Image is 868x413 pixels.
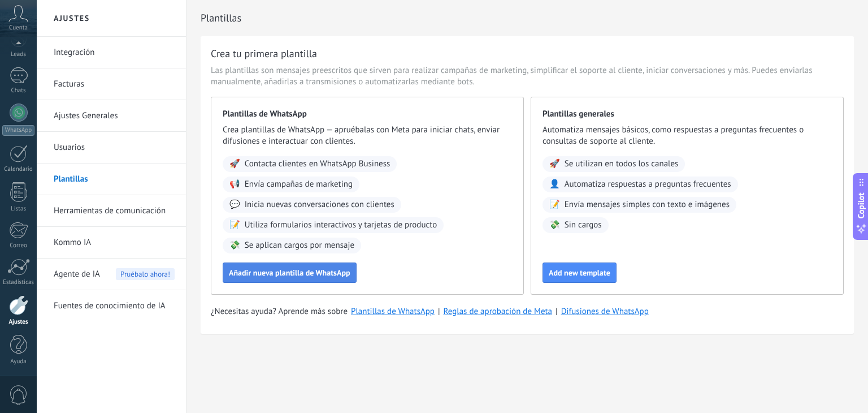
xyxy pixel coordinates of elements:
[245,199,394,210] span: Inicia nuevas conversaciones con clientes
[2,319,35,326] div: Ajustes
[549,199,560,210] span: 📝
[2,166,35,173] div: Calendario
[565,179,731,190] span: Automatiza respuestas a preguntas frecuentes
[211,46,317,61] h3: Crea tu primera plantilla
[211,306,348,317] span: ¿Necesitas ayuda? Aprende más sobre
[549,158,560,170] span: 🚀
[856,193,867,219] span: Copilot
[245,158,390,170] span: Contacta clientes en WhatsApp Business
[54,259,100,290] span: Agente de IA
[37,195,186,227] li: Herramientas de comunicación
[2,279,35,286] div: Estadísticas
[37,259,186,290] li: Agente de IA
[229,240,240,251] span: 💸
[54,259,175,290] a: Agente de IAPruébalo ahora!
[54,68,175,100] a: Facturas
[565,199,730,210] span: Envía mensajes simples con texto e imágenes
[351,306,435,317] a: Plantillas de WhatsApp
[2,205,35,213] div: Listas
[561,306,649,317] a: Difusiones de WhatsApp
[9,24,28,32] span: Cuenta
[223,263,357,283] button: Añadir nueva plantilla de WhatsApp
[229,220,240,231] span: 📝
[229,179,240,190] span: 📢
[37,132,186,164] li: Usuarios
[245,179,353,190] span: Envía campañas de marketing
[2,125,34,136] div: WhatsApp
[549,179,560,190] span: 👤
[211,306,844,317] div: | |
[565,158,679,170] span: Se utilizan en todos los canales
[2,242,35,249] div: Correo
[54,37,175,68] a: Integración
[245,240,354,251] span: Se aplican cargos por mensaje
[54,100,175,132] a: Ajustes Generales
[565,220,602,231] span: Sin cargos
[549,220,560,231] span: 💸
[223,124,512,147] span: Crea plantillas de WhatsApp — apruébalas con Meta para iniciar chats, enviar difusiones e interac...
[37,290,186,321] li: Fuentes de conocimiento de IA
[223,109,512,120] span: Plantillas de WhatsApp
[37,227,186,259] li: Kommo IA
[229,158,240,170] span: 🚀
[37,164,186,195] li: Plantillas
[54,290,175,322] a: Fuentes de conocimiento de IA
[542,263,617,283] button: Add new template
[2,358,35,365] div: Ayuda
[211,65,844,88] span: Las plantillas son mensajes preescritos que sirven para realizar campañas de marketing, simplific...
[37,68,186,100] li: Facturas
[549,269,610,277] span: Add new template
[54,195,175,227] a: Herramientas de comunicación
[2,51,35,58] div: Leads
[229,269,350,277] span: Añadir nueva plantilla de WhatsApp
[37,37,186,68] li: Integración
[54,132,175,164] a: Usuarios
[201,7,854,29] h2: Plantillas
[444,306,553,317] a: Reglas de aprobación de Meta
[54,227,175,259] a: Kommo IA
[245,220,437,231] span: Utiliza formularios interactivos y tarjetas de producto
[54,164,175,195] a: Plantillas
[2,87,35,94] div: Chats
[116,268,175,280] span: Pruébalo ahora!
[37,100,186,132] li: Ajustes Generales
[542,109,832,120] span: Plantillas generales
[229,199,240,210] span: 💬
[542,124,832,147] span: Automatiza mensajes básicos, como respuestas a preguntas frecuentes o consultas de soporte al cli...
